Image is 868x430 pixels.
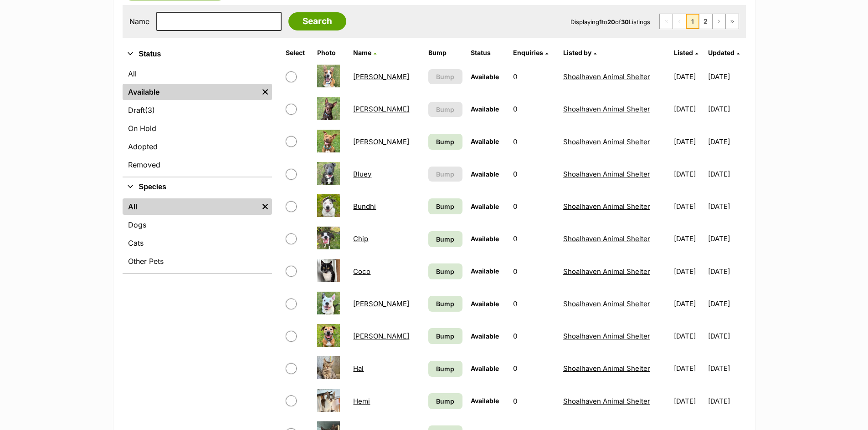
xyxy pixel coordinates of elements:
td: 0 [509,191,559,222]
td: 0 [509,288,559,319]
a: Bluey [353,170,371,178]
span: Bump [436,169,454,179]
a: Shoalhaven Animal Shelter [563,332,650,340]
span: (3) [145,105,155,116]
button: Bump [428,167,462,182]
strong: 1 [599,18,602,25]
a: Last page [726,14,739,29]
a: Shoalhaven Animal Shelter [563,364,650,373]
td: [DATE] [670,93,707,125]
a: Remove filter [258,198,272,215]
th: Photo [313,46,349,60]
span: Bump [436,105,454,114]
a: Name [353,49,376,56]
strong: 30 [621,18,629,25]
td: [DATE] [670,353,707,384]
a: Shoalhaven Animal Shelter [563,397,650,405]
a: Draft [123,102,272,118]
span: Bump [436,396,454,406]
a: Cats [123,235,272,251]
a: All [123,66,272,82]
div: Status [123,64,272,177]
span: Displaying to of Listings [570,18,650,25]
td: [DATE] [708,288,745,319]
span: Page 1 [686,14,699,29]
a: Removed [123,157,272,173]
td: [DATE] [670,256,707,287]
button: Bump [428,69,462,84]
a: [PERSON_NAME] [353,137,409,146]
span: Bump [436,331,454,341]
a: Shoalhaven Animal Shelter [563,72,650,81]
a: Remove filter [258,84,272,100]
span: Previous page [673,14,686,29]
span: Available [471,364,499,372]
a: Bundhi [353,202,376,211]
a: Bump [428,198,462,214]
td: [DATE] [708,158,745,190]
td: 0 [509,93,559,125]
span: Available [471,332,499,340]
span: Bump [436,72,454,81]
span: Bump [436,267,454,276]
td: [DATE] [670,320,707,352]
a: Bump [428,263,462,279]
span: Available [471,397,499,405]
td: [DATE] [670,61,707,92]
th: Status [467,46,508,60]
a: Hemi [353,397,370,405]
a: Bump [428,231,462,247]
td: [DATE] [670,223,707,254]
a: Shoalhaven Animal Shelter [563,105,650,113]
label: Name [129,17,149,25]
span: Listed [674,49,693,56]
td: [DATE] [708,61,745,92]
span: Name [353,49,371,56]
a: Page 2 [699,14,712,29]
a: Next page [713,14,725,29]
a: [PERSON_NAME] [353,332,409,340]
a: Shoalhaven Animal Shelter [563,170,650,178]
a: Shoalhaven Animal Shelter [563,137,650,146]
a: Coco [353,267,370,276]
td: [DATE] [708,191,745,222]
span: Bump [436,234,454,244]
a: Bump [428,361,462,377]
span: Available [471,170,499,178]
td: [DATE] [708,385,745,417]
td: [DATE] [708,256,745,287]
a: [PERSON_NAME] [353,299,409,308]
a: Bump [428,328,462,344]
a: Shoalhaven Animal Shelter [563,202,650,211]
span: Available [471,267,499,275]
a: Shoalhaven Animal Shelter [563,299,650,308]
a: Bump [428,296,462,312]
td: 0 [509,158,559,190]
td: 0 [509,223,559,254]
td: 0 [509,353,559,384]
span: Bump [436,137,454,147]
a: On Hold [123,120,272,137]
strong: 20 [607,18,615,25]
a: [PERSON_NAME] [353,105,409,113]
span: Available [471,137,499,145]
button: Species [123,181,272,193]
a: Bump [428,393,462,409]
span: Bump [436,364,454,374]
a: Available [123,84,258,100]
td: [DATE] [670,191,707,222]
td: [DATE] [708,126,745,157]
span: Available [471,202,499,210]
td: 0 [509,126,559,157]
td: 0 [509,256,559,287]
a: All [123,198,258,215]
span: Available [471,235,499,243]
input: Search [288,12,346,30]
a: Enquiries [513,49,548,56]
a: Other Pets [123,253,272,269]
td: 0 [509,385,559,417]
a: Updated [708,49,740,56]
a: Listed by [563,49,596,56]
span: Updated [708,49,734,56]
a: Chip [353,234,368,243]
